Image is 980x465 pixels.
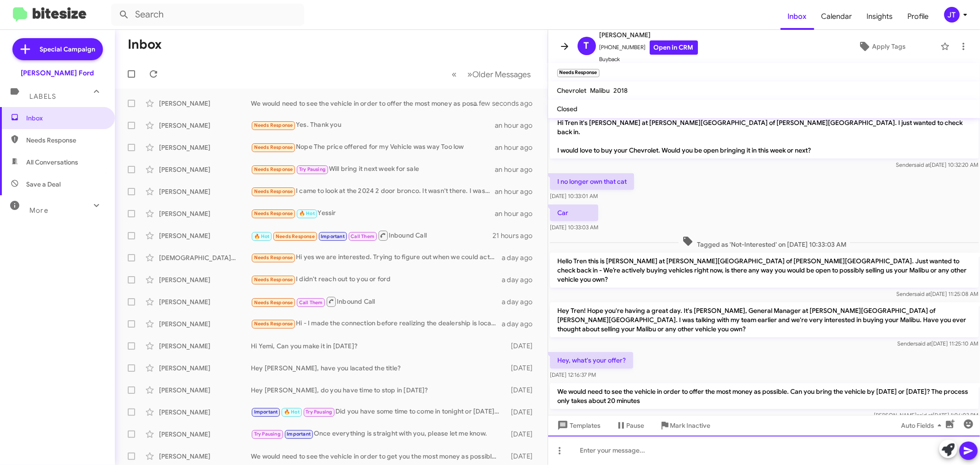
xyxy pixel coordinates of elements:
span: Closed [557,105,578,113]
span: Try Pausing [254,431,281,437]
span: Mark Inactive [670,417,711,434]
div: [PERSON_NAME] [159,121,251,130]
input: Search [111,4,304,26]
span: [PERSON_NAME] [600,29,698,40]
span: Important [254,409,278,415]
span: Needs Response [254,321,293,327]
div: [PERSON_NAME] [159,430,251,439]
p: Hello Tren this is [PERSON_NAME] at [PERSON_NAME][GEOGRAPHIC_DATA] of [PERSON_NAME][GEOGRAPHIC_DA... [550,253,979,288]
div: 21 hours ago [493,231,540,240]
div: Hi - I made the connection before realizing the dealership is located on MD. I'm in [GEOGRAPHIC_D... [251,318,502,329]
div: Inbound Call [251,296,502,307]
a: Profile [901,3,936,30]
span: Call Them [299,300,323,306]
div: We would need to see the vehicle in order to offer the most money as possible. Can you bring the ... [251,99,485,108]
div: [PERSON_NAME] [159,275,251,284]
span: Templates [555,417,601,434]
div: a few seconds ago [485,99,540,108]
p: Hi Tren it's [PERSON_NAME] at [PERSON_NAME][GEOGRAPHIC_DATA] of [PERSON_NAME][GEOGRAPHIC_DATA]. I... [550,114,979,159]
span: 🔥 Hot [299,210,315,216]
span: Apply Tags [872,38,906,55]
span: Needs Response [26,136,104,145]
span: Try Pausing [299,166,326,172]
div: JT [944,7,960,23]
div: a day ago [502,275,540,284]
button: JT [936,7,970,23]
div: Nope The price offered for my Vehicle was way Too low [251,142,495,153]
span: Needs Response [254,188,293,194]
a: Open in CRM [650,40,698,55]
span: « [452,68,457,80]
h1: Inbox [128,37,162,52]
div: [PERSON_NAME] [159,452,251,461]
span: Call Them [351,233,374,239]
span: Buyback [600,55,698,64]
button: Templates [548,417,608,434]
div: [PERSON_NAME] [159,363,251,373]
p: Car [550,204,598,221]
div: [DATE] [504,430,540,439]
span: Needs Response [276,233,315,239]
div: [DATE] [504,452,540,461]
div: an hour ago [495,121,540,130]
span: Needs Response [254,166,293,172]
div: [PERSON_NAME] [159,187,251,196]
div: Hi yes we are interested. Trying to figure out when we could actually get down there. We are comi... [251,252,502,263]
div: an hour ago [495,209,540,218]
span: said at [917,412,933,419]
span: Chevrolet [557,86,587,95]
button: Apply Tags [827,38,936,55]
div: Hey [PERSON_NAME], do you have time to stop in [DATE]? [251,386,504,395]
button: Next [462,65,537,84]
a: Inbox [781,3,814,30]
span: Pause [627,417,645,434]
a: Calendar [814,3,860,30]
span: T [584,39,589,53]
div: [DATE] [504,363,540,373]
span: Needs Response [254,255,293,261]
div: Hey [PERSON_NAME], have you lacated the title? [251,363,504,373]
div: [PERSON_NAME] [159,209,251,218]
div: Inbound Call [251,230,493,241]
p: Hey, what's your offer? [550,352,633,369]
a: Insights [860,3,901,30]
span: Important [287,431,311,437]
span: Needs Response [254,210,293,216]
div: Once everything is straight with you, please let me know. [251,429,504,439]
span: said at [915,340,931,347]
span: Tagged as 'Not-Interested' on [DATE] 10:33:03 AM [678,236,850,249]
div: [PERSON_NAME] [159,143,251,152]
small: Needs Response [557,69,600,77]
button: Previous [447,65,463,84]
button: Auto Fields [894,417,952,434]
button: Pause [608,417,652,434]
span: Sender [DATE] 11:25:08 AM [896,290,978,297]
span: 🔥 Hot [284,409,300,415]
div: I came to look at the 2024 2 door bronco. It wasn't there. I was told the owner of the dealership... [251,186,495,197]
div: Yes. Thank you [251,120,495,130]
span: Special Campaign [40,45,96,54]
span: said at [914,161,930,168]
div: [PERSON_NAME] [159,165,251,174]
div: [PERSON_NAME] Ford [21,68,94,78]
div: a day ago [502,297,540,306]
span: Needs Response [254,122,293,128]
span: said at [914,290,930,297]
div: [PERSON_NAME] [159,231,251,240]
span: Save a Deal [26,180,61,189]
span: Sender [DATE] 10:32:20 AM [896,161,978,168]
span: All Conversations [26,158,78,167]
p: Hey Tren! Hope you're having a great day. It's [PERSON_NAME], General Manager at [PERSON_NAME][GE... [550,302,979,337]
div: Did you have some time to come in tonight or [DATE]? We close at 8pm tonight and open from 9am to... [251,407,504,417]
div: an hour ago [495,187,540,196]
div: [PERSON_NAME] [159,99,251,108]
span: Needs Response [254,277,293,283]
div: an hour ago [495,165,540,174]
div: [PERSON_NAME] [159,341,251,351]
span: Try Pausing [306,409,332,415]
span: 🔥 Hot [254,233,270,239]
